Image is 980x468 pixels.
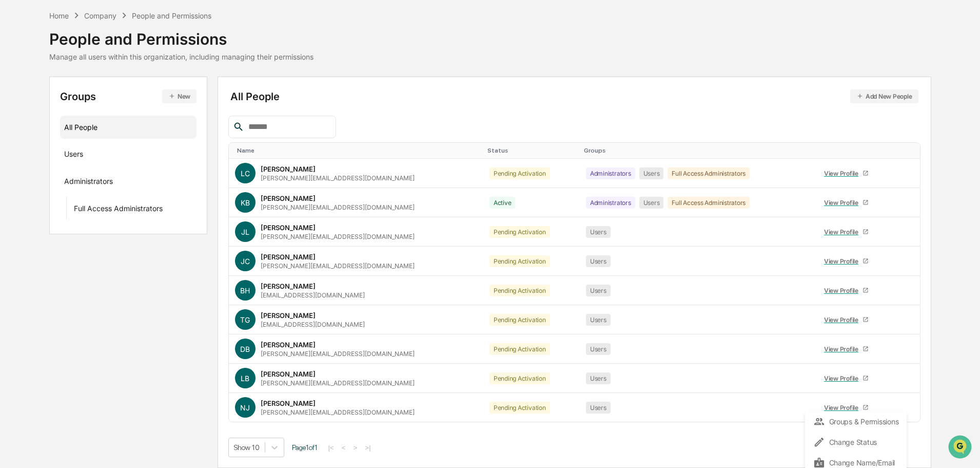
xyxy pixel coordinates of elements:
[35,89,130,97] div: We're available if you need us!
[489,285,550,296] div: Pending Activation
[325,443,337,452] button: |<
[132,11,211,20] div: People and Permissions
[819,165,873,181] a: View Profile
[586,226,611,238] div: Users
[584,147,810,154] div: Toggle SortBy
[586,372,611,384] div: Users
[64,119,193,136] div: All People
[947,434,975,462] iframe: Open customer support
[487,147,576,154] div: Toggle SortBy
[261,399,316,407] div: [PERSON_NAME]
[261,311,316,320] div: [PERSON_NAME]
[21,129,66,140] span: Preclearance
[85,129,127,140] span: Attestations
[174,82,187,94] button: Start new chat
[339,443,349,452] button: <
[261,370,316,378] div: [PERSON_NAME]
[230,89,918,103] div: All People
[6,145,69,163] a: 🔎Data Lookup
[824,404,863,411] div: View Profile
[261,203,415,211] div: [PERSON_NAME][EMAIL_ADDRESS][DOMAIN_NAME]
[10,79,29,97] img: 1746055101610-c473b297-6a78-478c-a979-82029cc54cd1
[261,379,415,387] div: [PERSON_NAME][EMAIL_ADDRESS][DOMAIN_NAME]
[10,22,187,38] p: How can we help?
[586,402,611,414] div: Users
[261,194,316,202] div: [PERSON_NAME]
[241,198,250,207] span: KB
[261,350,415,358] div: [PERSON_NAME][EMAIL_ADDRESS][DOMAIN_NAME]
[824,228,863,236] div: View Profile
[261,253,316,261] div: [PERSON_NAME]
[489,255,550,267] div: Pending Activation
[819,370,873,386] a: View Profile
[586,197,635,209] div: Administrators
[824,375,863,382] div: View Profile
[21,149,65,159] span: Data Lookup
[824,199,863,207] div: View Profile
[639,167,664,179] div: Users
[817,147,896,154] div: Toggle SortBy
[586,285,611,296] div: Users
[824,170,863,177] div: View Profile
[49,52,313,61] div: Manage all users within this organization, including managing their permissions
[261,165,316,173] div: [PERSON_NAME]
[64,177,113,189] div: Administrators
[241,169,250,178] span: LC
[240,345,250,353] span: DB
[850,89,918,103] button: Add New People
[84,11,116,20] div: Company
[819,312,873,328] a: View Profile
[824,257,863,265] div: View Profile
[489,226,550,238] div: Pending Activation
[819,400,873,416] a: View Profile
[102,174,124,182] span: Pylon
[824,287,863,294] div: View Profile
[350,443,361,452] button: >
[35,79,168,89] div: Start new chat
[489,314,550,326] div: Pending Activation
[241,257,250,266] span: JC
[489,402,550,414] div: Pending Activation
[813,436,898,448] div: Change Status
[819,195,873,211] a: View Profile
[74,130,83,139] div: 🗄️
[668,167,750,179] div: Full Access Administrators
[362,443,374,452] button: >|
[74,204,163,216] div: Full Access Administrators
[240,286,250,295] span: BH
[824,345,863,353] div: View Profile
[240,315,250,324] span: TG
[241,228,249,236] span: JL
[824,316,863,324] div: View Profile
[586,255,611,267] div: Users
[261,262,415,270] div: [PERSON_NAME][EMAIL_ADDRESS][DOMAIN_NAME]
[261,291,365,299] div: [EMAIL_ADDRESS][DOMAIN_NAME]
[261,341,316,349] div: [PERSON_NAME]
[70,125,131,144] a: 🗄️Attestations
[72,174,124,182] a: Powered byPylon
[586,314,611,326] div: Users
[668,197,750,209] div: Full Access Administrators
[819,224,873,240] a: View Profile
[49,11,69,20] div: Home
[586,167,635,179] div: Administrators
[240,403,250,412] span: NJ
[10,130,18,139] div: 🖐️
[6,125,70,144] a: 🖐️Preclearance
[261,223,316,232] div: [PERSON_NAME]
[261,233,415,240] div: [PERSON_NAME][EMAIL_ADDRESS][DOMAIN_NAME]
[162,89,197,103] button: New
[261,174,415,182] div: [PERSON_NAME][EMAIL_ADDRESS][DOMAIN_NAME]
[489,197,516,209] div: Active
[489,343,550,355] div: Pending Activation
[819,341,873,357] a: View Profile
[49,22,313,48] div: People and Permissions
[261,282,316,290] div: [PERSON_NAME]
[489,167,550,179] div: Pending Activation
[489,372,550,384] div: Pending Activation
[639,197,664,209] div: Users
[10,150,18,158] div: 🔎
[819,253,873,269] a: View Profile
[586,343,611,355] div: Users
